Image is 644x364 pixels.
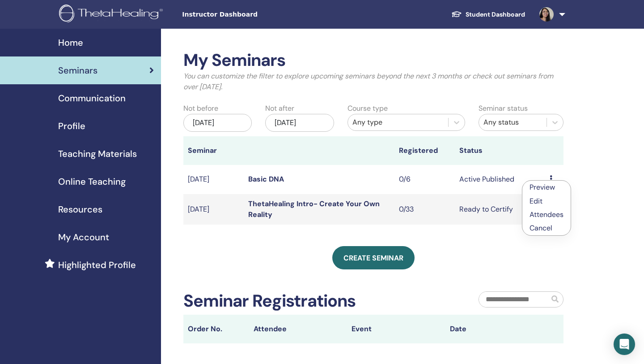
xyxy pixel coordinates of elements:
[483,117,542,128] div: Any status
[183,71,563,92] p: You can customize the filter to explore upcoming seminars beyond the next 3 months or check out s...
[58,119,85,133] span: Profile
[248,174,284,184] a: Basic DNA
[183,194,244,225] td: [DATE]
[347,315,445,343] th: Event
[183,315,249,343] th: Order No.
[58,258,136,272] span: Highlighted Profile
[343,253,403,263] span: Create seminar
[394,136,455,165] th: Registered
[614,334,635,355] div: Open Intercom Messenger
[59,4,166,25] img: logo.png
[455,165,545,194] td: Active Published
[183,50,563,71] h2: My Seminars
[183,114,252,132] div: [DATE]
[394,165,455,194] td: 0/6
[444,6,532,23] a: Student Dashboard
[352,117,444,128] div: Any type
[183,136,244,165] th: Seminar
[347,103,388,114] label: Course type
[248,199,380,219] a: ThetaHealing Intro- Create Your Own Reality
[58,147,137,160] span: Teaching Materials
[451,10,462,18] img: graduation-cap-white.svg
[530,210,563,219] a: Attendees
[58,175,126,188] span: Online Teaching
[183,291,356,312] h2: Seminar Registrations
[445,315,544,343] th: Date
[58,203,102,216] span: Resources
[58,64,97,77] span: Seminars
[530,182,555,192] a: Preview
[455,194,545,225] td: Ready to Certify
[183,103,218,114] label: Not before
[183,165,244,194] td: [DATE]
[58,36,83,49] span: Home
[249,315,347,343] th: Attendee
[394,194,455,225] td: 0/33
[539,7,554,22] img: default.jpg
[58,91,126,105] span: Communication
[182,10,316,19] span: Instructor Dashboard
[479,103,528,114] label: Seminar status
[455,136,545,165] th: Status
[265,103,294,114] label: Not after
[332,246,415,269] a: Create seminar
[58,230,109,244] span: My Account
[530,223,563,234] p: Cancel
[530,196,542,206] a: Edit
[265,114,334,132] div: [DATE]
